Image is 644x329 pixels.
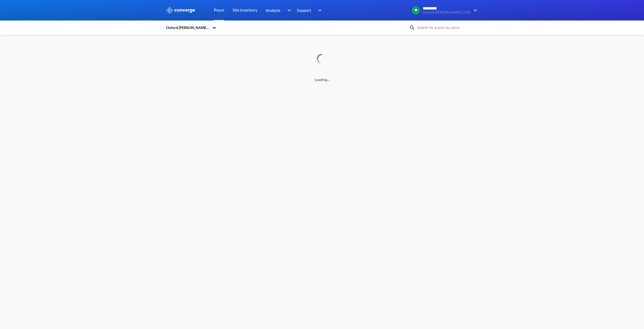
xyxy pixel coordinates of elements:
span: Analysis [266,7,280,13]
img: downArrow.svg [284,7,292,13]
img: downArrow.svg [470,7,478,13]
div: Oxford [PERSON_NAME] LMB [166,25,210,30]
span: Loading... [166,77,478,83]
img: icon-search.svg [409,25,415,31]
input: Search for a pour by name [415,25,477,30]
span: Oxford [PERSON_NAME] LMB [423,11,470,14]
img: downArrow.svg [315,7,323,13]
img: logo_ewhite.svg [166,7,195,14]
span: Support [297,7,311,13]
